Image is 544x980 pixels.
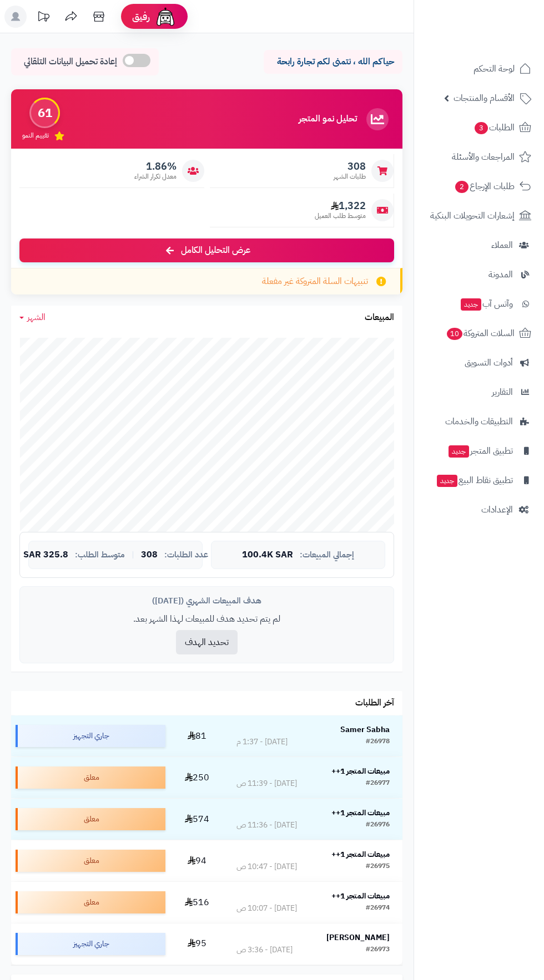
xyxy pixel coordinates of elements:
[236,903,297,914] div: [DATE] - 10:07 ص
[366,820,390,831] div: #26976
[437,475,457,487] span: جديد
[132,551,134,559] span: |
[141,550,158,560] span: 308
[447,443,513,459] span: تطبيق المتجر
[465,355,513,370] span: أدوات التسويق
[262,275,368,288] span: تنبيهات السلة المتروكة غير مفعلة
[446,327,463,341] span: 10
[421,144,537,170] a: المراجعات والأسئلة
[176,630,238,654] button: تحديد الهدف
[170,757,224,798] td: 250
[421,232,537,258] a: العملاء
[355,698,394,708] h3: آخر الطلبات
[170,715,224,756] td: 81
[23,550,68,560] span: 325.8 SAR
[334,160,366,172] span: 308
[421,379,537,405] a: التقارير
[181,244,250,257] span: عرض التحليل الكامل
[365,313,394,323] h3: المبيعات
[421,467,537,494] a: تطبيق نقاط البيعجديد
[469,18,533,41] img: logo-2.png
[421,438,537,464] a: تطبيق المتجرجديد
[132,10,150,23] span: رفيق
[474,121,488,135] span: 3
[28,595,385,607] div: هدف المبيعات الشهري ([DATE])
[75,550,125,560] span: متوسط الطلب:
[366,903,390,914] div: #26974
[474,61,515,77] span: لوحة التحكم
[421,55,537,82] a: لوحة التحكم
[366,945,390,956] div: #26973
[331,849,390,860] strong: مبيعات المتجر 1++
[16,766,165,789] div: معلق
[28,613,385,626] p: لم يتم تحديد هدف للمبيعات لهذا الشهر بعد.
[236,945,293,956] div: [DATE] - 3:36 ص
[421,173,537,200] a: طلبات الإرجاع2
[236,861,297,872] div: [DATE] - 10:47 ص
[449,445,469,458] span: جديد
[300,550,354,560] span: إجمالي المبيعات:
[421,496,537,523] a: الإعدادات
[134,160,177,172] span: 1.86%
[164,550,208,560] span: عدد الطلبات:
[236,737,288,748] div: [DATE] - 1:37 م
[170,923,224,964] td: 95
[445,414,513,429] span: التطبيقات والخدمات
[16,891,165,913] div: معلق
[481,502,513,517] span: الإعدادات
[315,200,366,212] span: 1,322
[29,6,57,31] a: تحديثات المنصة
[366,737,390,748] div: #26978
[474,120,515,135] span: الطلبات
[454,90,515,106] span: الأقسام والمنتجات
[134,172,177,181] span: معدل تكرار الشراء
[170,840,224,881] td: 94
[460,296,513,312] span: وآتس آب
[366,861,390,872] div: #26975
[334,172,366,181] span: طلبات الشهر
[242,550,293,560] span: 100.4K SAR
[16,850,165,872] div: معلق
[454,179,515,194] span: طلبات الإرجاع
[430,208,515,224] span: إشعارات التحويلات البنكية
[421,291,537,317] a: وآتس آبجديد
[455,180,469,194] span: 2
[446,326,515,341] span: السلات المتروكة
[236,820,297,831] div: [DATE] - 11:36 ص
[421,349,537,376] a: أدوات التسويق
[154,6,177,28] img: ai-face.png
[299,114,357,124] h3: تحليل نمو المتجر
[16,933,165,955] div: جاري التجهيز
[236,778,297,789] div: [DATE] - 11:39 ص
[170,882,224,923] td: 516
[331,765,390,777] strong: مبيعات المتجر 1++
[461,298,481,311] span: جديد
[22,131,49,140] span: تقييم النمو
[421,320,537,347] a: السلات المتروكة10
[492,384,513,400] span: التقارير
[491,237,513,253] span: العملاء
[421,114,537,141] a: الطلبات3
[331,890,390,902] strong: مبيعات المتجر 1++
[421,408,537,435] a: التطبيقات والخدمات
[421,202,537,229] a: إشعارات التحويلات البنكية
[19,238,394,262] a: عرض التحليل الكامل
[27,311,46,324] span: الشهر
[315,211,366,221] span: متوسط طلب العميل
[366,778,390,789] div: #26977
[326,932,390,943] strong: [PERSON_NAME]
[421,261,537,288] a: المدونة
[16,725,165,747] div: جاري التجهيز
[272,55,394,68] p: حياكم الله ، نتمنى لكم تجارة رابحة
[488,267,513,282] span: المدونة
[436,473,513,488] span: تطبيق نقاط البيع
[340,724,390,735] strong: Samer Sabha
[331,807,390,819] strong: مبيعات المتجر 1++
[24,55,117,68] span: إعادة تحميل البيانات التلقائي
[170,799,224,840] td: 574
[19,311,46,324] a: الشهر
[16,808,165,830] div: معلق
[452,149,515,165] span: المراجعات والأسئلة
